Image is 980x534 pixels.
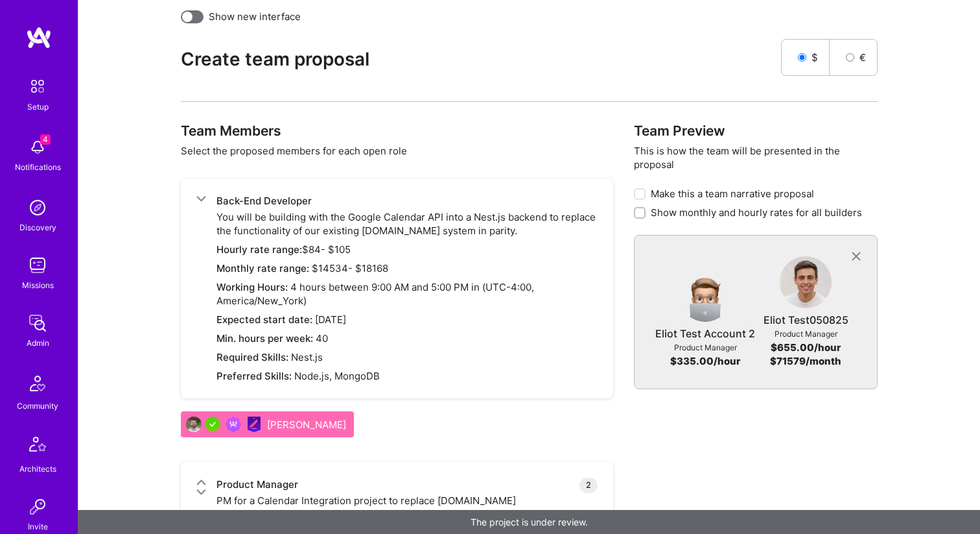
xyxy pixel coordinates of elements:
span: Monthly rate range: [216,262,312,274]
div: Missions [22,278,54,292]
div: $ 335.00 /hour [670,354,740,368]
img: setup [24,73,51,100]
div: Invite [28,520,48,533]
div: 40 [216,332,597,345]
input: € [846,53,854,62]
img: Product Design Guild [246,417,262,432]
img: User Avatar [780,256,832,308]
span: Hourly rate range: [216,243,302,256]
img: Architects [22,431,53,462]
h3: Team Members [181,123,612,139]
span: Expected start date: [216,313,312,326]
div: Architects [19,462,56,476]
div: Node.js, MongoDB [216,369,597,383]
img: bell [25,134,51,160]
div: Discovery [19,221,56,234]
img: logo [26,26,52,49]
span: € [859,51,866,64]
span: Required Skills: [216,351,288,363]
div: 4 hours between in (UTC -4:00 , America/New_York ) [216,280,597,308]
label: Show new interface [209,10,301,23]
span: Working Hours: [216,281,288,293]
i: icon ArrowDown [196,478,206,487]
a: User Avatar [679,270,731,327]
p: This is how the team will be presented in the proposal [634,144,878,171]
i: icon CloseGray [849,249,864,264]
div: $ 655.00 /hour [771,341,841,354]
div: Nest.js [216,350,597,364]
span: Show monthly and hourly rates for all builders [651,206,862,219]
input: $ [798,53,806,62]
i: icon ArrowDown [196,194,206,204]
div: $ 84 - $ 105 [216,243,597,256]
div: $ 71579 /month [770,354,841,368]
img: teamwork [25,252,51,278]
div: Setup [27,100,49,114]
div: Eliot Test Account 2 [655,327,755,341]
div: Back-End Developer [216,194,597,208]
span: $ [811,51,818,64]
img: User Avatar [679,270,731,322]
div: Product Manager [216,478,597,491]
img: admin teamwork [25,310,51,336]
span: 4 [40,134,51,145]
div: [PERSON_NAME] [267,418,349,431]
img: Invite [25,494,51,520]
span: Min. hours per week: [216,332,313,345]
div: Notifications [15,160,61,174]
div: Admin [27,336,49,350]
span: 9:00 AM and 5:00 PM [371,281,471,293]
a: User Avatar [780,256,832,313]
h3: Team Preview [634,123,878,139]
img: User Avatar [186,417,202,432]
span: Preferred Skills: [216,370,292,382]
div: You will be building with the Google Calendar API into a Nest.js backend to replace the functiona... [216,194,597,383]
img: discovery [25,195,51,221]
div: $ 14534 - $ 18168 [216,261,597,275]
img: Community [22,368,53,399]
p: Select the proposed members for each open role [181,144,612,158]
i: icon ArrowDown [196,487,206,497]
img: Been on Mission [226,417,241,432]
div: [DATE] [216,313,597,326]
div: Product Manager [775,327,837,341]
span: Make this a team narrative proposal [651,187,814,200]
div: Product Manager [674,341,737,354]
h2: Create team proposal [181,49,780,70]
div: Community [17,399,58,413]
div: Eliot Test050825 [764,313,848,327]
img: A.Teamer in Residence [205,417,220,432]
div: 2 [579,478,598,493]
div: The project is under review. [78,510,980,534]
